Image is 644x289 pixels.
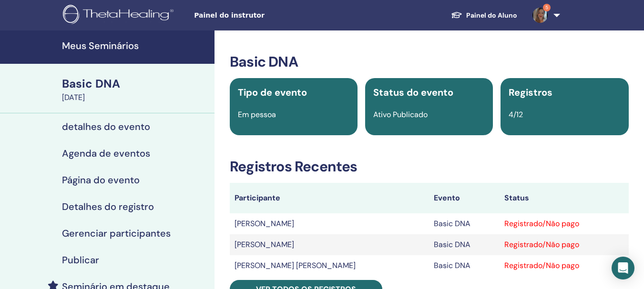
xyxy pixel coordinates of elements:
div: Basic DNA [62,76,209,92]
img: default.jpg [532,8,548,23]
span: 4/12 [509,110,523,120]
td: [PERSON_NAME] [230,213,429,234]
img: logo.png [63,5,177,26]
th: Participante [230,183,429,213]
th: Evento [429,183,500,213]
h3: Basic DNA [230,53,629,70]
div: Open Intercom Messenger [612,257,634,279]
td: Basic DNA [429,255,500,276]
span: Registros [509,86,552,99]
a: Basic DNA[DATE] [56,76,215,103]
th: Status [500,183,628,213]
h4: detalhes do evento [62,121,150,132]
h4: Gerenciar participantes [62,228,171,239]
div: Registrado/Não pago [504,260,624,271]
h3: Registros Recentes [230,158,629,175]
a: Painel do Aluno [443,6,525,24]
div: Registrado/Não pago [504,218,624,229]
td: Basic DNA [429,234,500,255]
span: Tipo de evento [238,86,307,99]
div: [DATE] [62,92,209,103]
h4: Página do evento [62,174,140,186]
span: Ativo Publicado [373,110,428,120]
span: Em pessoa [238,110,276,120]
td: [PERSON_NAME] [PERSON_NAME] [230,255,429,276]
font: Painel do instrutor [194,11,265,19]
font: Painel do Aluno [466,11,517,20]
span: Status do evento [373,86,453,99]
h4: Meus Seminários [62,40,209,51]
h4: Agenda de eventos [62,148,150,159]
div: Registrado/Não pago [504,239,624,250]
img: graduation-cap-white.svg [451,11,462,19]
h4: Publicar [62,254,99,266]
font: 5 [545,4,548,10]
h4: Detalhes do registro [62,201,154,212]
td: Basic DNA [429,213,500,234]
td: [PERSON_NAME] [230,234,429,255]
